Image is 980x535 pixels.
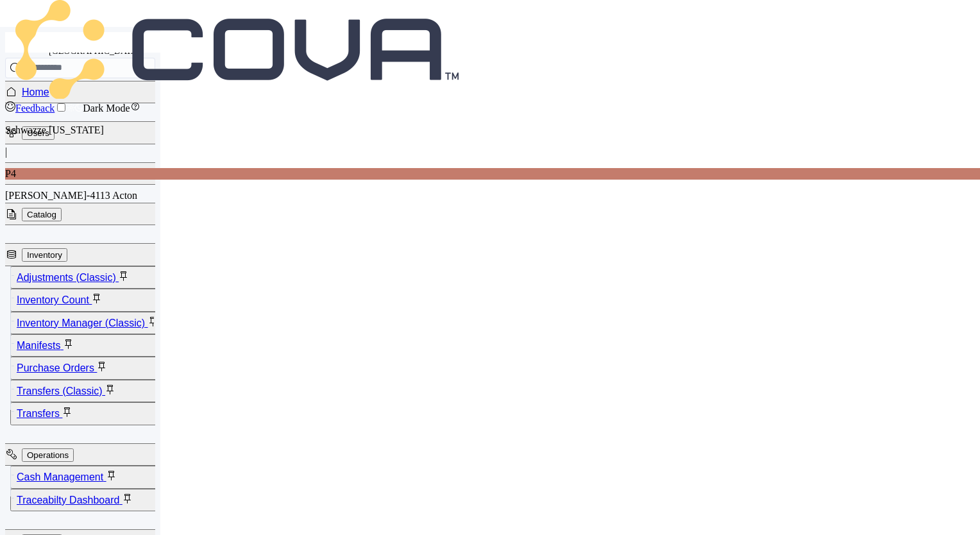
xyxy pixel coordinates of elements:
button: Inventory Manager (Classic) [10,312,160,334]
button: Purchase Orders [10,357,160,379]
span: Inventory Count [17,291,154,309]
a: Transfers (Classic) [17,386,105,396]
span: Adjustments (Classic) [17,269,154,286]
span: Inventory [27,250,62,260]
input: Dark Mode [57,103,65,112]
a: Adjustments (Classic) [17,272,119,283]
button: Inventory [22,248,67,262]
a: Inventory Manager (Classic) [17,318,148,328]
span: Transfers (Classic) [17,382,154,400]
span: Inventory Manager (Classic) [17,314,154,332]
span: Traceabilty Dashboard [17,491,154,509]
a: Transfers [17,408,62,419]
button: Traceabilty Dashboard [10,489,160,511]
span: Catalog [27,210,56,219]
span: Feedback [15,103,55,114]
button: Transfers [10,402,160,425]
button: Transfers (Classic) [10,380,160,402]
span: Inventory [22,246,154,263]
span: Operations [27,450,69,460]
span: Dark Mode [83,103,130,114]
a: Feedback [5,103,55,114]
span: Cash Management [17,468,154,486]
button: Manifests [10,334,160,357]
span: P4 [5,168,16,179]
a: Manifests [17,340,63,351]
a: Cash Management [17,471,106,482]
button: Operations [22,448,74,462]
button: Inventory Count [10,289,160,311]
a: Inventory Count [17,294,92,305]
span: Catalog [22,205,154,223]
button: Cash Management [10,466,160,488]
a: Purchase Orders [17,362,97,373]
button: Adjustments (Classic) [10,266,160,289]
span: Transfers [17,405,154,422]
span: Purchase Orders [17,359,154,377]
span: Operations [22,446,154,463]
a: Traceabilty Dashboard [17,495,122,505]
span: Manifests [17,337,154,354]
button: Catalog [22,208,62,221]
